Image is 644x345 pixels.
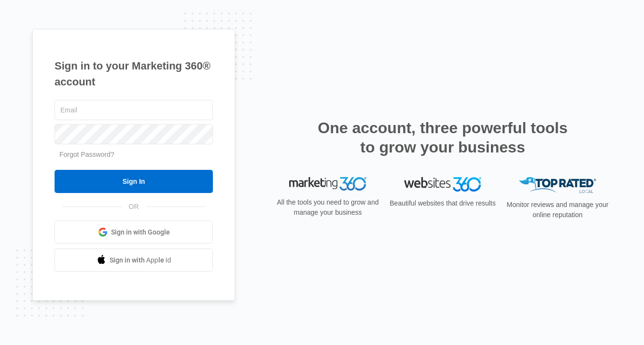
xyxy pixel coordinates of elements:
a: Forgot Password? [59,151,114,158]
p: Beautiful websites that drive results [389,198,497,208]
a: Sign in with Apple Id [55,248,213,272]
img: Websites 360 [404,177,481,191]
p: Monitor reviews and manage your online reputation [504,200,612,220]
img: Top Rated Local [519,177,596,193]
span: Sign in with Apple Id [110,255,171,265]
img: Marketing 360 [289,177,366,191]
input: Sign In [55,170,213,193]
input: Email [55,100,213,120]
a: Sign in with Google [55,221,213,244]
p: All the tools you need to grow and manage your business [274,197,382,218]
span: OR [122,202,146,212]
span: Sign in with Google [111,227,170,237]
h1: Sign in to your Marketing 360® account [55,58,213,90]
h2: One account, three powerful tools to grow your business [315,118,571,157]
